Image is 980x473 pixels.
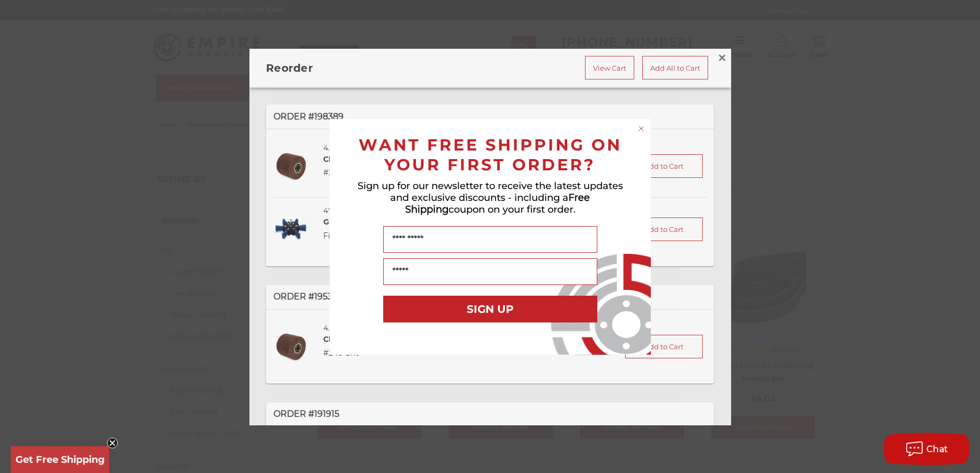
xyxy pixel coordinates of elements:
span: Sign up for our newsletter to receive the latest updates and exclusive discounts - including a co... [358,180,623,215]
span: Chat [926,444,948,454]
span: WANT FREE SHIPPING ON YOUR FIRST ORDER? [359,135,622,175]
button: Chat [884,433,969,465]
span: Free Shipping [405,192,590,215]
button: Close dialog [636,123,647,134]
button: SIGN UP [383,296,597,322]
